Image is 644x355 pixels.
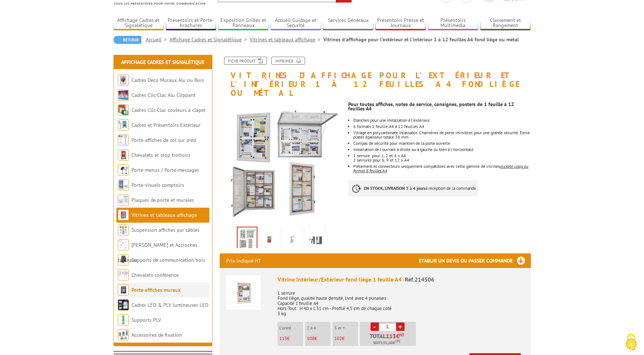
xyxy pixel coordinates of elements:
[284,228,301,251] img: 214510_214511_2.jpg
[278,275,524,284] div: Vitrine Intérieur/Extérieur fond liège 1 feuille A4 -
[381,340,393,346] span: 135,60
[118,242,197,263] a: [PERSON_NAME] et Accroches tableaux
[279,325,303,331] p: L'unité
[113,17,164,29] a: Affichage Cadres et Signalétique
[131,167,199,173] a: Porte-menus / Porte-messages
[118,284,129,295] img: Porte-affiches muraux
[131,227,200,233] a: Suspension affiches par câbles
[118,120,129,131] img: Cadres et Présentoirs Extérieur
[118,209,129,220] img: Vitrines et tableaux affichage
[306,228,324,251] img: 214510_214511_3.jpg
[118,329,129,340] img: Accessoires de fixation
[618,330,644,355] button: Cookies (fenêtre modale)
[386,333,396,339] span: 113
[348,101,514,112] strong: Pour toutes affiches, notes de service, consignes, posters de 1 feuille à 12 feuilles A4
[131,152,190,158] a: Chevalets et stop trottoirs
[278,286,524,316] p: 1 serrure Fond liège, qualité haute densité, livré avec 4 punaises Capacité 1 feuille A4 Hors-Tou...
[131,272,179,278] a: Chevalets conférence
[131,317,161,323] a: Supports PLV
[131,92,196,98] a: Cadres Clic-Clac Alu Clippant
[131,197,194,203] a: Plaques de porte et murales
[279,336,303,341] p: €
[307,336,331,341] p: €
[373,340,401,346] span: Soit €
[118,269,129,280] img: Chevalets conférence
[118,195,129,205] img: Plaques de porte et murales
[250,36,323,43] a: Vitrines et tableaux affichage
[353,163,528,173] em: accepte jusqu'au format 6 feuilles A4
[396,333,399,339] span: €
[131,137,196,143] a: Porte-affiches de sol sur pied
[118,239,129,250] img: Cimaises et Accroches tableaux
[323,36,519,43] li: Vitrines d'affichage pour l'extérieur et l'intérieur 1 à 12 feuilles A4 fond liège ou métal
[131,257,205,263] a: Supports de communication bois
[146,36,170,43] a: Accueil
[353,131,531,139] li: Vitrage en polycarbonate incassable. Charnières de porte invisibles pour une grande sécurité. Ext...
[279,335,287,341] span: 113
[224,57,267,65] a: Fiche produit
[118,180,129,190] img: Porte-visuels comptoirs
[218,17,269,29] a: Exposition Grilles et Panneaux
[113,36,141,44] a: Retour
[131,302,208,308] a: Cadres LED & PLV lumineuses LED
[214,57,536,98] h1: Vitrines d'affichage pour l'extérieur et l'intérieur 1 à 12 feuilles A4 fond liège ou métal
[238,227,257,250] img: vitrines_d_affichage_214506_1.jpg
[419,253,531,268] h3: Etablir un devis ou passer commande
[131,107,206,113] a: Cadres Clic-Clac couleurs à clapet
[226,275,261,310] img: Vitrine Intérieur/Extérieur fond liège 1 feuille A4
[118,75,129,86] img: Cadres Deco Muraux Alu ou Bois
[334,335,342,341] span: 102
[118,135,129,146] img: Porte-affiches de sol sur pied
[118,314,129,325] img: Supports PLV
[166,17,216,29] a: Présentoirs et Porte-brochures
[131,77,204,83] a: Cadres Deco Muraux Alu ou Bois
[131,212,197,218] a: Vitrines et tableaux affichage
[362,333,416,346] p: Total
[170,36,250,43] a: Affichage Cadres et Signalétique
[118,150,129,160] img: Chevalets et stop trottoirs
[226,253,261,268] p: Prix indiqué HT
[131,287,180,293] a: Porte-affiches muraux
[396,322,405,331] a: +
[131,122,201,128] a: Cadres et Présentoirs Extérieur
[131,182,184,188] a: Porte-visuels comptoirs
[118,90,129,101] img: Cadres Clic-Clac Alu Clippant
[353,154,531,162] li: 1 serrure pour 1, 2 et 4 x A4 2 serrures pour 6, 9 et 12 x A4
[220,101,343,224] img: vitrines_d_affichage_214506_1.jpg
[334,325,358,331] p: 5 et +
[353,147,531,152] li: Installation de l'ouvrant à droite ou à gauche ou bien à l'horizontale
[480,17,531,29] a: Classement et Rangement
[307,335,314,341] span: 108
[118,299,129,310] img: Cadres LED & PLV lumineuses LED
[131,332,182,338] a: Accessoires de fixation
[118,224,129,235] img: Suspension affiches par câbles
[118,105,129,116] img: Cadres Clic-Clac couleurs à clapet
[271,17,321,29] a: Accueil Guidage et Sécurité
[353,118,531,122] p: Etanches pour une installation à l'extérieur
[323,17,373,29] a: Services Généraux
[271,57,305,65] a: Imprimer
[622,333,640,351] img: Cookies (fenêtre modale)
[334,336,358,341] p: €
[405,276,434,283] span: Réf.214506
[375,17,426,29] a: Présentoirs Presse et Journaux
[428,17,479,29] a: Présentoirs Multimédia
[353,164,531,173] li: Piètement et connecteurs uniquement compatibles avec cette gamme de vitrines
[353,124,531,129] li: 6 formats 1 feuille A4 à 12 feuilles A4
[121,59,204,65] a: Affichage Cadres et Signalétique
[118,165,129,175] img: Porte-menus / Porte-messages
[371,322,379,331] a: -
[348,180,478,196] p: à réception de la commande
[395,339,401,343] sup: TTC
[399,332,404,337] sup: HT
[364,185,425,191] strong: EN STOCK, LIVRAISON 3 à 4 jours
[261,228,279,251] img: 214510_214511_1.jpg
[307,325,331,331] p: 2 à 4
[353,141,531,146] li: Compas de sécurité pour maintien de la porte ouverte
